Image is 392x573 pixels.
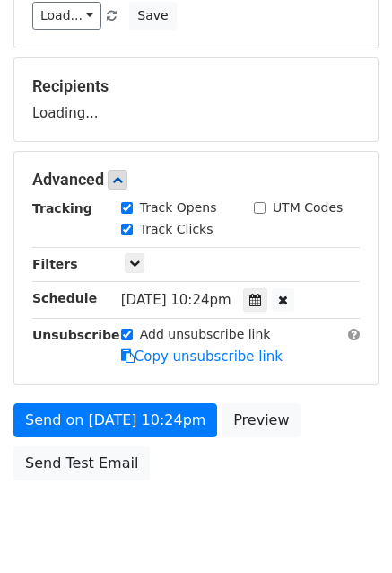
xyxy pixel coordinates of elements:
[32,76,360,123] div: Loading...
[129,2,176,30] button: Save
[121,348,283,365] a: Copy unsubscribe link
[32,76,360,96] h5: Recipients
[32,257,78,271] strong: Filters
[273,198,343,217] label: UTM Codes
[140,198,217,217] label: Track Opens
[140,220,213,239] label: Track Clicks
[302,487,392,573] iframe: Chat Widget
[32,201,92,216] strong: Tracking
[121,292,231,308] span: [DATE] 10:24pm
[222,403,301,437] a: Preview
[13,403,217,437] a: Send on [DATE] 10:24pm
[32,291,97,305] strong: Schedule
[13,446,150,480] a: Send Test Email
[140,325,271,344] label: Add unsubscribe link
[32,328,120,342] strong: Unsubscribe
[32,2,101,30] a: Load...
[32,170,360,190] h5: Advanced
